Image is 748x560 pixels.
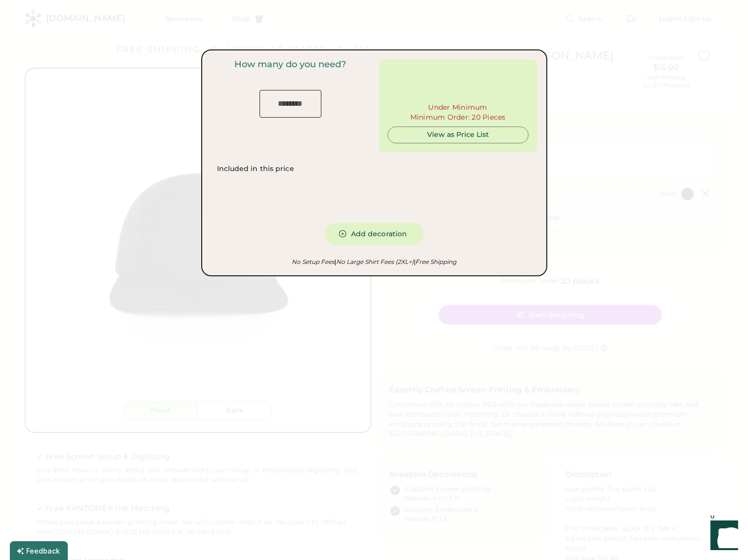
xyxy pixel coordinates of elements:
div: Under Minimum Minimum Order: 20 Pieces [410,103,506,123]
div: View as Price List [396,130,520,140]
font: | [414,258,415,265]
div: Included in this price [217,164,294,174]
em: Free Shipping [414,258,456,265]
em: No Setup Fees [292,258,335,265]
font: | [335,258,336,265]
button: Add decoration [325,223,424,245]
iframe: Front Chat [701,516,744,558]
div: How many do you need? [234,59,346,70]
em: No Large Shirt Fees (2XL+) [335,258,414,265]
